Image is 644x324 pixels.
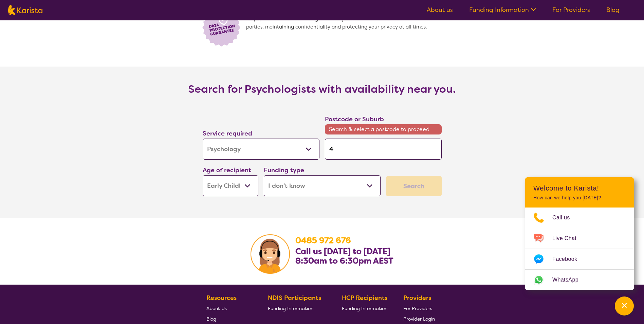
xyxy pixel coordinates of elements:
[206,305,227,311] span: About Us
[552,275,587,285] span: WhatsApp
[403,305,432,311] span: For Providers
[403,294,431,302] b: Providers
[295,246,390,257] b: Call us [DATE] to [DATE]
[525,270,634,290] a: Web link opens in a new tab.
[268,294,321,302] b: NDIS Participants
[206,303,252,313] a: About Us
[469,6,536,14] a: Funding Information
[552,6,590,14] a: For Providers
[188,83,456,95] h3: Search for Psychologists with availability near you.
[342,303,387,313] a: Funding Information
[325,139,442,160] input: Type
[525,208,634,290] ul: Choose channel
[295,235,351,246] a: 0485 972 676
[268,303,326,313] a: Funding Information
[533,195,626,201] p: How can we help you [DATE]?
[206,313,252,324] a: Blog
[206,316,216,322] span: Blog
[268,305,313,311] span: Funding Information
[552,213,578,223] span: Call us
[8,5,42,15] img: Karista logo
[403,316,435,322] span: Provider Login
[342,294,387,302] b: HCP Recipients
[403,313,435,324] a: Provider Login
[200,7,246,48] img: Lock icon
[251,234,290,274] img: Karista Client Service
[606,6,620,14] a: Blog
[203,129,252,138] label: Service required
[206,294,237,302] b: Resources
[615,296,634,316] button: Channel Menu
[533,184,626,192] h2: Welcome to Karista!
[403,303,435,313] a: For Providers
[552,233,585,244] span: Live Chat
[552,254,585,264] span: Facebook
[325,124,442,134] span: Search & select a postcode to proceed
[246,7,444,48] span: We prioritise data security with end-to-end encryption, ensuring your information stays private a...
[427,6,453,14] a: About us
[342,305,387,311] span: Funding Information
[325,115,384,123] label: Postcode or Suburb
[525,177,634,290] div: Channel Menu
[264,166,304,174] label: Funding type
[295,255,393,266] b: 8:30am to 6:30pm AEST
[203,166,251,174] label: Age of recipient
